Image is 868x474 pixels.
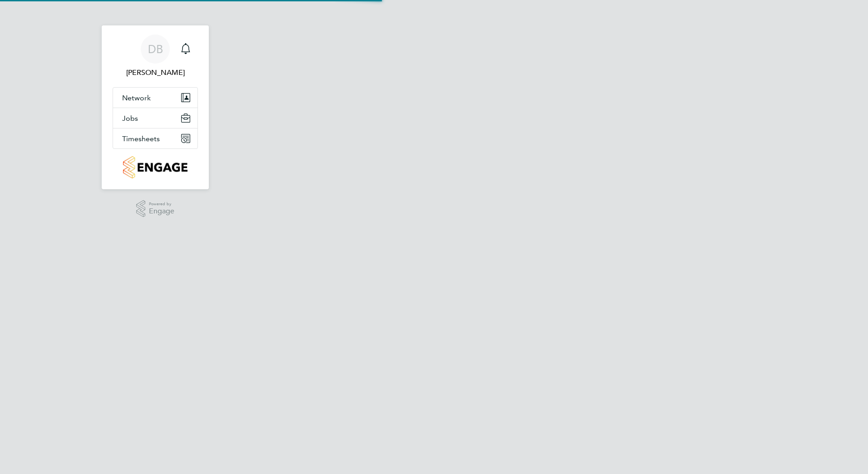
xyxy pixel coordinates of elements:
span: Dan Badger [113,67,198,78]
a: DB[PERSON_NAME] [113,35,198,78]
button: Network [113,88,197,108]
span: Network [122,94,151,102]
span: Powered by [149,200,174,208]
a: Go to home page [113,156,198,178]
button: Jobs [113,108,197,128]
nav: Main navigation [102,25,209,189]
span: Jobs [122,114,138,123]
a: Powered byEngage [136,200,175,217]
button: Timesheets [113,128,197,148]
img: countryside-properties-logo-retina.png [123,156,187,178]
span: Timesheets [122,134,160,143]
span: DB [148,43,163,55]
span: Engage [149,207,174,215]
